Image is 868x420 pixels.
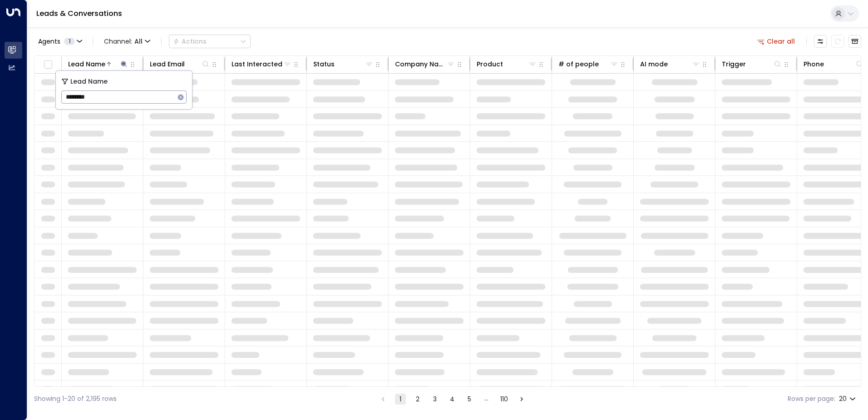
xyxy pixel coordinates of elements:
[100,35,154,48] button: Channel:All
[38,38,60,45] span: Agents
[447,394,458,405] button: Go to page 4
[722,59,782,70] div: Trigger
[232,59,282,70] div: Last Interacted
[64,38,75,45] span: 1
[640,59,668,70] div: AI mode
[395,394,406,405] button: page 1
[173,37,207,45] div: Actions
[377,393,528,405] nav: pagination navigation
[477,59,537,70] div: Product
[34,394,117,404] div: Showing 1-20 of 2,195 rows
[68,59,128,70] div: Lead Name
[395,59,455,70] div: Company Name
[831,35,844,48] span: Refresh
[134,38,143,45] span: All
[169,35,251,48] button: Actions
[804,59,864,70] div: Phone
[313,59,335,70] div: Status
[68,59,105,70] div: Lead Name
[313,59,374,70] div: Status
[558,59,599,70] div: # of people
[814,35,827,48] button: Customize
[232,59,292,70] div: Last Interacted
[100,35,154,48] span: Channel:
[804,59,824,70] div: Phone
[36,8,122,19] a: Leads & Conversations
[848,35,861,48] button: Archived Leads
[70,76,108,87] span: Lead Name
[481,394,492,405] div: …
[498,394,510,405] button: Go to page 110
[558,59,619,70] div: # of people
[169,35,251,48] div: Button group with a nested menu
[788,394,835,404] label: Rows per page:
[464,394,475,405] button: Go to page 5
[34,35,85,48] button: Agents1
[150,59,210,70] div: Lead Email
[754,35,799,48] button: Clear all
[395,59,446,70] div: Company Name
[839,392,858,405] div: 20
[722,59,746,70] div: Trigger
[429,394,440,405] button: Go to page 3
[477,59,503,70] div: Product
[412,394,423,405] button: Go to page 2
[150,59,185,70] div: Lead Email
[516,394,527,405] button: Go to next page
[640,59,700,70] div: AI mode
